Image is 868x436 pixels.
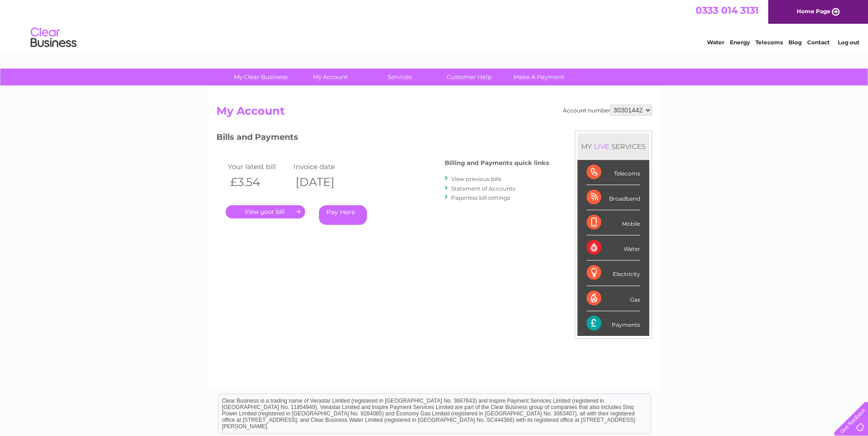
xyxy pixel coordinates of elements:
[587,210,640,235] div: Mobile
[292,69,368,85] a: My Account
[730,39,750,46] a: Energy
[218,5,651,44] div: Clear Business is a trading name of Verastar Limited (registered in [GEOGRAPHIC_DATA] No. 3667643...
[223,69,298,85] a: My Clear Business
[707,39,724,46] a: Water
[788,39,802,46] a: Blog
[30,24,77,52] img: logo.png
[226,160,291,173] td: Your latest bill
[807,39,830,46] a: Contact
[587,311,640,336] div: Payments
[587,185,640,210] div: Broadband
[319,205,367,225] a: Pay Here
[226,173,291,191] th: £3.54
[577,133,649,160] div: MY SERVICES
[587,261,640,286] div: Electricity
[592,142,611,151] div: LIVE
[587,160,640,185] div: Telecoms
[216,131,549,147] h3: Bills and Payments
[838,39,859,46] a: Log out
[226,205,305,218] a: .
[216,105,652,122] h2: My Account
[755,39,783,46] a: Telecoms
[362,69,437,85] a: Services
[587,286,640,311] div: Gas
[451,185,515,192] a: Statement of Accounts
[695,5,759,16] a: 0333 014 3131
[501,69,577,85] a: Make A Payment
[445,160,549,166] h4: Billing and Payments quick links
[451,175,501,182] a: View previous bills
[563,105,652,116] div: Account number
[291,173,357,191] th: [DATE]
[587,235,640,261] div: Water
[451,194,510,201] a: Paperless bill settings
[431,69,507,85] a: Customer Help
[291,160,357,173] td: Invoice date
